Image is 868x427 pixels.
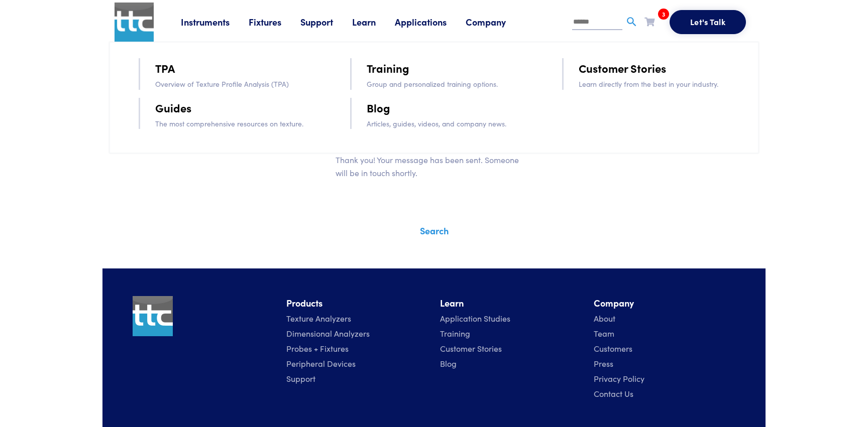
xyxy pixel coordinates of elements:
a: Contact Us [594,388,633,399]
a: Texture Analyzers [286,313,351,324]
img: ttc_logo_1x1_v1.0.png [133,296,173,336]
a: Customer Stories [579,59,666,77]
p: Thank you! Your message has been sent. Someone will be in touch shortly. [336,154,532,179]
a: Fixtures [249,16,300,28]
a: Customers [594,343,632,354]
li: Learn [440,296,582,311]
li: Products [286,296,428,311]
a: Press [594,358,613,369]
a: Support [300,16,352,28]
button: Let's Talk [670,10,746,34]
a: Learn [352,16,395,28]
p: The most comprehensive resources on texture. [155,118,322,129]
a: Peripheral Devices [286,358,356,369]
a: Application Studies [440,313,510,324]
a: TPA [155,59,175,77]
a: Customer Stories [440,343,502,354]
a: Training [367,59,409,77]
a: Guides [155,99,191,116]
p: Group and personalized training options. [367,78,533,89]
p: Articles, guides, videos, and company news. [367,118,533,129]
li: Company [594,296,735,311]
a: Training [440,328,470,339]
a: Privacy Policy [594,373,644,384]
a: Support [286,373,315,384]
a: About [594,313,615,324]
a: Dimensional Analyzers [286,328,370,339]
span: 3 [658,9,669,20]
p: Learn directly from the best in your industry. [579,78,745,89]
a: 3 [644,15,655,28]
a: Applications [395,16,466,28]
a: Company [466,16,525,28]
img: ttc_logo_1x1_v1.0.png [115,3,154,42]
p: Overview of Texture Profile Analysis (TPA) [155,78,322,89]
a: Team [594,328,614,339]
a: Blog [367,99,390,116]
a: Instruments [181,16,249,28]
a: Search [420,224,449,237]
a: Probes + Fixtures [286,343,349,354]
a: Blog [440,358,457,369]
